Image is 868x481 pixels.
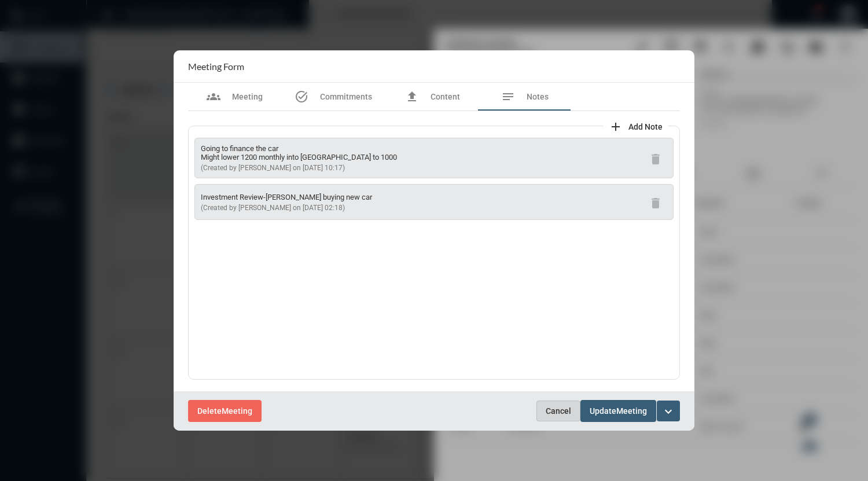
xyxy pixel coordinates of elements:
span: Update [590,407,616,416]
mat-icon: notes [501,90,515,104]
p: Going to finance the car Might lower 1200 monthly into [GEOGRAPHIC_DATA] to 1000 [201,144,397,161]
mat-icon: delete [649,152,663,166]
p: Investment Review-[PERSON_NAME] buying new car [201,193,372,201]
span: Meeting [222,407,252,416]
span: Cancel [546,406,571,416]
mat-icon: add [609,120,623,134]
span: Content [431,92,460,101]
span: (Created by [PERSON_NAME] on [DATE] 10:17) [201,164,345,172]
h2: Meeting Form [188,61,244,72]
mat-icon: task_alt [295,90,308,104]
button: delete note [644,146,667,170]
span: Commitments [320,92,372,101]
span: Meeting [616,407,647,416]
button: Cancel [536,401,580,421]
mat-icon: delete [649,196,663,210]
mat-icon: file_upload [405,90,419,104]
span: Meeting [232,92,263,101]
button: delete note [644,190,667,214]
button: add note [603,114,668,137]
span: Add Note [628,122,663,131]
mat-icon: expand_more [661,405,675,418]
button: UpdateMeeting [580,400,656,421]
span: Delete [197,407,222,416]
button: DeleteMeeting [188,400,262,421]
span: (Created by [PERSON_NAME] on [DATE] 02:18) [201,204,345,212]
span: Notes [527,92,549,101]
mat-icon: groups [207,90,220,104]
